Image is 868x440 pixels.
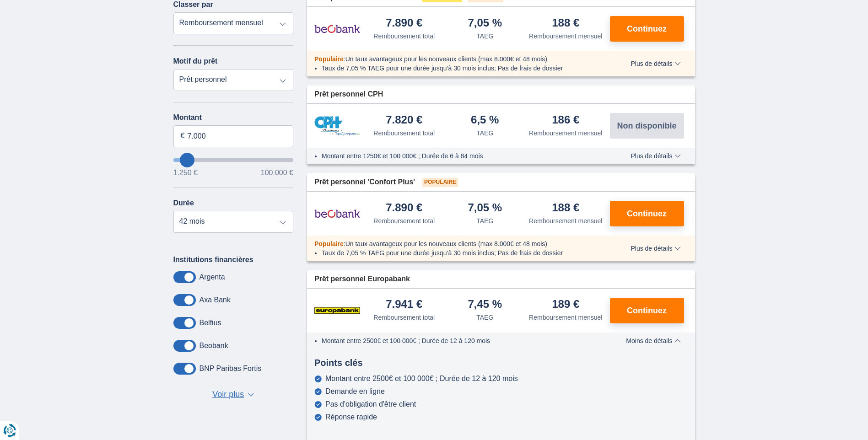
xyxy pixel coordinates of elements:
span: Plus de détails [631,245,680,252]
img: pret personnel CPH Banque [314,116,360,136]
span: Populaire [314,55,344,63]
span: Un taux avantageux pour les nouveaux clients (max 8.000€ et 48 mois) [345,55,547,63]
label: Argenta [199,273,225,281]
div: Remboursement mensuel [529,313,602,322]
div: Demande en ligne [325,387,385,396]
label: BNP Paribas Fortis [199,365,262,373]
span: Prêt personnel Europabank [314,274,410,284]
div: Points clés [307,356,695,370]
label: Institutions financières [173,256,253,264]
div: Remboursement total [373,32,435,41]
img: pret personnel Europabank [314,299,360,322]
div: Remboursement total [373,129,435,138]
span: Prêt personnel CPH [314,89,383,100]
span: Voir plus [212,389,244,401]
div: 7,05 % [468,202,502,215]
div: Pas d'obligation d'être client [325,400,416,408]
div: : [307,239,611,248]
div: TAEG [476,129,493,138]
span: Continuez [627,209,667,218]
div: Réponse rapide [325,413,377,421]
div: 188 € [552,202,579,215]
div: TAEG [476,313,493,322]
div: 7,45 % [468,299,502,311]
div: 7,05 % [468,17,502,30]
div: Remboursement total [373,313,435,322]
input: wantToBorrow [173,158,294,162]
label: Beobank [199,342,228,350]
div: 189 € [552,299,579,311]
span: Moins de détails [626,338,680,344]
div: Remboursement mensuel [529,216,602,225]
li: Montant entre 1250€ et 100 000€ ; Durée de 6 à 84 mois [322,151,604,161]
span: Populaire [314,240,344,247]
button: Plus de détails [624,60,687,67]
span: 100.000 € [261,169,293,177]
span: Non disponible [617,122,677,130]
div: Remboursement mensuel [529,32,602,41]
div: Remboursement total [373,216,435,225]
span: € [181,131,185,141]
li: Montant entre 2500€ et 100 000€ ; Durée de 12 à 120 mois [322,336,604,345]
span: Continuez [627,25,667,33]
label: Classer par [173,0,213,9]
button: Plus de détails [624,245,687,252]
button: Continuez [610,201,684,226]
div: Remboursement mensuel [529,129,602,138]
img: pret personnel Beobank [314,17,360,40]
div: 186 € [552,114,579,127]
label: Axa Bank [199,296,231,304]
div: 7.941 € [386,299,422,311]
div: TAEG [476,32,493,41]
button: Moins de détails [619,337,687,344]
span: Prêt personnel 'Confort Plus' [314,177,415,188]
div: 6,5 % [471,114,499,127]
span: Plus de détails [631,153,680,159]
div: Montant entre 2500€ et 100 000€ ; Durée de 12 à 120 mois [325,375,518,383]
div: 188 € [552,17,579,30]
span: Plus de détails [631,60,680,67]
label: Montant [173,113,294,122]
div: 7.890 € [386,17,422,30]
span: Continuez [627,306,667,315]
li: Taux de 7,05 % TAEG pour une durée jusqu’à 30 mois inclus; Pas de frais de dossier [322,248,604,258]
div: : [307,54,611,64]
div: 7.890 € [386,202,422,215]
img: pret personnel Beobank [314,202,360,225]
span: Un taux avantageux pour les nouveaux clients (max 8.000€ et 48 mois) [345,240,547,247]
label: Durée [173,199,194,207]
li: Taux de 7,05 % TAEG pour une durée jusqu’à 30 mois inclus; Pas de frais de dossier [322,64,604,73]
span: ▼ [248,393,254,397]
span: Populaire [422,178,458,187]
button: Continuez [610,16,684,42]
button: Continuez [610,298,684,323]
div: TAEG [476,216,493,225]
label: Belfius [199,319,221,327]
div: 7.820 € [386,114,422,127]
button: Plus de détails [624,152,687,160]
label: Motif du prêt [173,57,218,65]
button: Non disponible [610,113,684,139]
button: Voir plus ▼ [210,388,257,401]
span: 1.250 € [173,169,198,177]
